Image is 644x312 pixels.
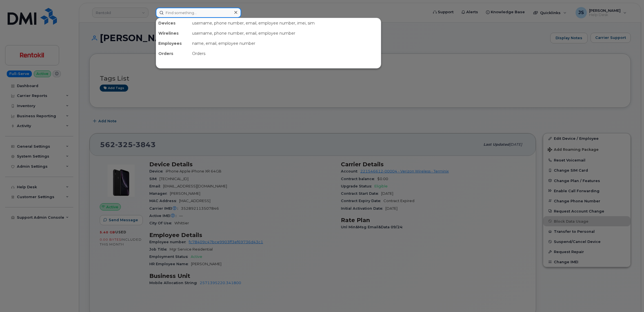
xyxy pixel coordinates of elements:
div: Wirelines [156,28,190,38]
div: name, email, employee number [190,38,381,48]
iframe: Messenger Launcher [619,287,640,308]
div: Devices [156,18,190,28]
div: Orders [190,48,381,59]
div: username, phone number, email, employee number [190,28,381,38]
div: Employees [156,38,190,48]
div: Orders [156,48,190,59]
div: username, phone number, email, employee number, imei, sim [190,18,381,28]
